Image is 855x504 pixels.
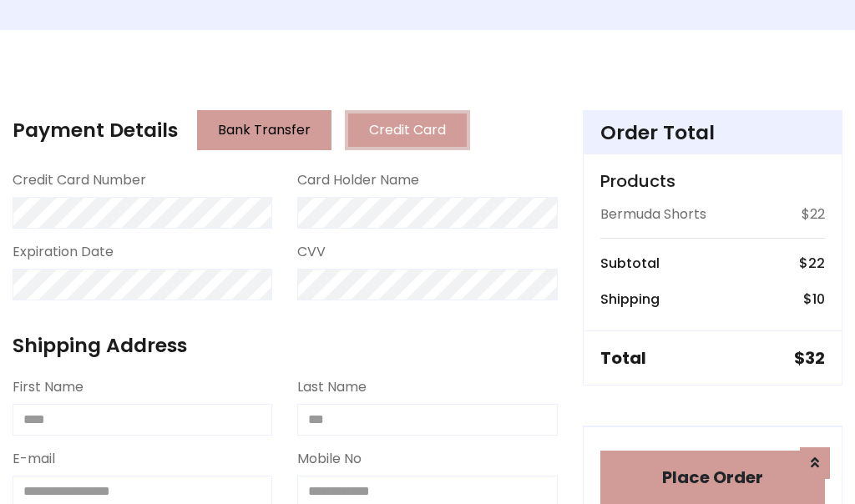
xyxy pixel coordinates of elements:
h6: Shipping [600,291,660,307]
span: 32 [805,346,825,370]
label: Credit Card Number [13,170,146,190]
h6: $ [803,291,825,307]
h5: Products [600,171,825,191]
h5: Total [600,348,646,368]
h4: Order Total [600,121,825,144]
label: First Name [13,377,83,397]
button: Bank Transfer [197,110,331,150]
h6: $ [799,255,825,271]
p: Bermuda Shorts [600,204,706,224]
p: $22 [802,204,825,224]
h6: Subtotal [600,255,660,271]
h4: Shipping Address [13,334,558,357]
span: 22 [808,254,825,273]
label: E-mail [13,449,55,469]
label: Last Name [297,377,367,397]
h4: Payment Details [13,118,178,142]
label: Card Holder Name [297,170,419,190]
button: Credit Card [345,110,470,150]
label: Mobile No [297,449,362,469]
label: Expiration Date [13,242,114,262]
h5: $ [794,348,825,368]
button: Place Order [600,451,825,504]
label: CVV [297,242,326,262]
span: 10 [812,290,825,309]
